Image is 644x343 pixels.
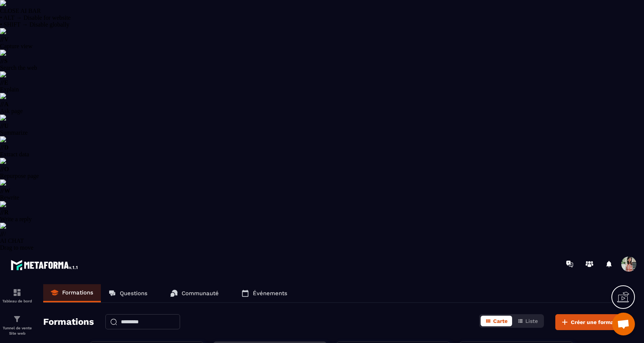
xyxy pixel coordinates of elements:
a: Questions [101,284,155,302]
p: Formations [62,289,93,296]
span: Carte [493,318,508,324]
div: Ouvrir le chat [612,313,635,335]
a: Communauté [163,284,226,302]
a: Formations [43,284,101,302]
img: logo [11,258,79,272]
button: Créer une formation [555,314,629,330]
h2: Formations [43,314,94,330]
a: formationformationTableau de bord [2,282,32,309]
p: Communauté [182,290,219,297]
span: Créer une formation [571,318,624,326]
img: formation [13,315,22,324]
p: Tunnel de vente Site web [2,326,32,336]
button: Liste [513,316,542,326]
p: Événements [253,290,287,297]
span: Liste [525,318,538,324]
p: Tableau de bord [2,299,32,303]
a: formationformationTunnel de vente Site web [2,309,32,342]
img: formation [13,288,22,297]
p: Questions [120,290,147,297]
button: Carte [481,316,512,326]
a: Événements [234,284,295,302]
